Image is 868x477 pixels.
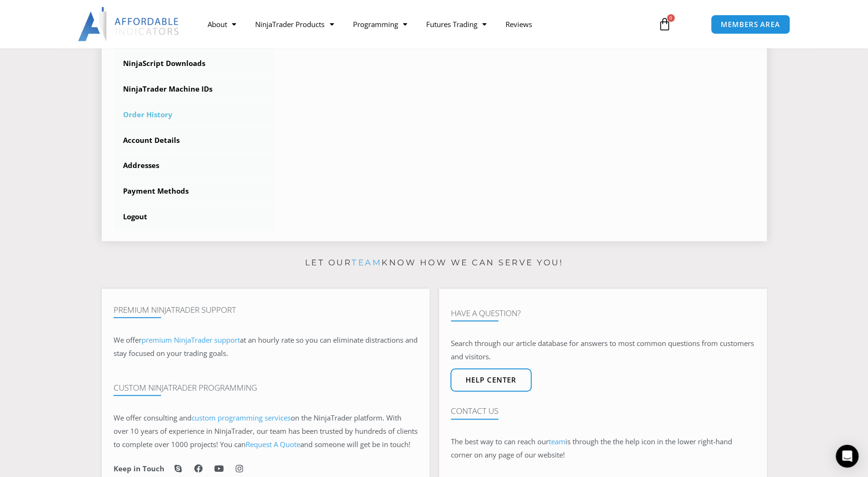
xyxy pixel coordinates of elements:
a: team [549,437,565,446]
p: The best way to quickly reach our is the help icon in the bottom right corner of any website page! [288,37,755,63]
a: Payment Methods [114,179,274,204]
img: LogoAI | Affordable Indicators – NinjaTrader [78,7,180,41]
h4: Custom NinjaTrader Programming [114,383,418,393]
p: The best way to can reach our is through the the help icon in the lower right-hand corner on any ... [451,435,755,462]
span: at an hourly rate so you can eliminate distractions and stay focused on your trading goals. [114,335,418,358]
a: About [198,13,246,35]
a: NinjaTrader Products [246,13,343,35]
a: Reviews [496,13,541,35]
a: Futures Trading [416,13,496,35]
a: MEMBERS AREA [711,15,790,34]
p: Search through our article database for answers to most common questions from customers and visit... [451,337,755,364]
a: Request A Quote [246,440,300,449]
a: Help center [450,368,532,392]
span: We offer consulting and [114,413,291,422]
a: Order History [114,103,274,127]
h4: Premium NinjaTrader Support [114,305,418,315]
p: Let our know how we can serve you! [102,255,767,271]
span: Help center [466,376,516,383]
a: Programming [343,13,416,35]
span: MEMBERS AREA [721,21,780,28]
a: Addresses [114,153,274,178]
a: Logout [114,205,274,229]
a: NinjaTrader Machine IDs [114,77,274,102]
h4: Contact Us [451,406,755,416]
a: custom programming services [191,413,291,422]
a: premium NinjaTrader support [142,335,240,345]
a: 0 [644,10,686,38]
h4: Have A Question? [451,309,755,318]
h6: Keep in Touch [114,464,164,473]
a: team [352,258,382,267]
span: 0 [667,14,675,22]
nav: Menu [198,13,647,35]
div: Open Intercom Messenger [836,445,858,468]
span: We offer [114,335,142,345]
span: on the NinjaTrader platform. With over 10 years of experience in NinjaTrader, our team has been t... [114,413,418,449]
a: Account Details [114,128,274,153]
a: NinjaScript Downloads [114,51,274,76]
